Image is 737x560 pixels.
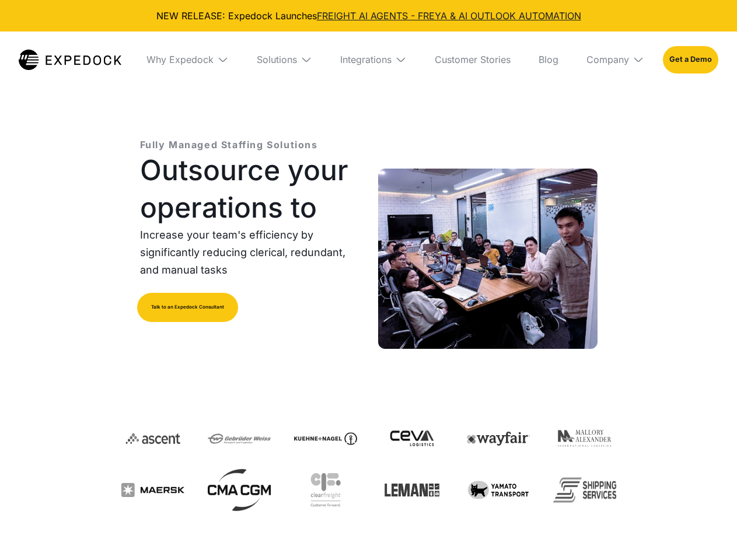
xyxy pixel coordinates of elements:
[425,32,520,87] a: Customer Stories
[317,10,581,22] a: FREIGHT AI AGENTS - FREYA & AI OUTLOOK AUTOMATION
[577,32,654,87] div: Company
[137,293,238,322] a: Talk to an Expedock Consultant
[586,54,629,65] div: Company
[146,54,214,65] div: Why Expedock
[679,504,737,560] iframe: Chat Widget
[257,54,297,65] div: Solutions
[247,32,322,87] div: Solutions
[140,138,318,152] p: Fully Managed Staffing Solutions
[331,32,416,87] div: Integrations
[140,152,359,226] h1: Outsource your operations to
[529,32,568,87] a: Blog
[9,9,728,22] div: NEW RELEASE: Expedock Launches
[140,226,359,279] p: Increase your team's efficiency by significantly reducing clerical, redundant, and manual tasks
[137,32,238,87] div: Why Expedock
[340,54,392,65] div: Integrations
[663,46,718,73] a: Get a Demo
